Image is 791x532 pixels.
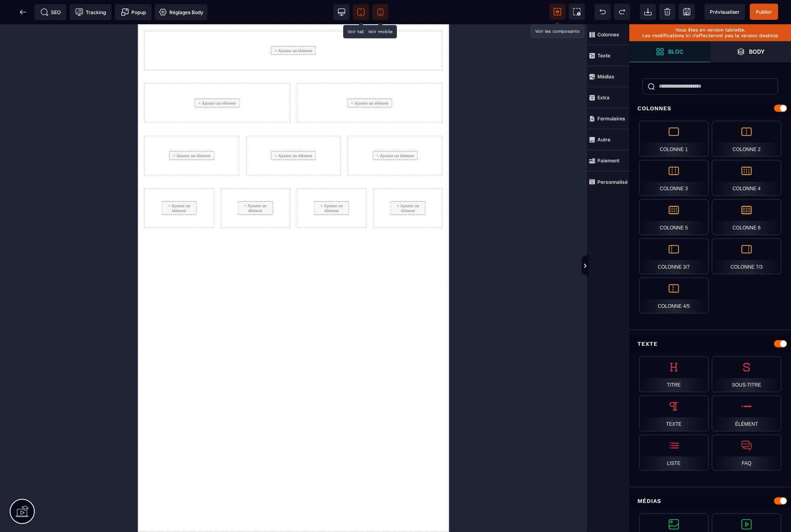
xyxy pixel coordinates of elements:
[597,137,610,143] strong: Autre
[639,199,709,235] div: Colonne 5
[587,171,629,192] span: Personnalisé
[639,160,709,196] div: Colonne 3
[597,95,610,101] strong: Extra
[333,4,350,20] span: Voir bureau
[595,4,611,20] span: Défaire
[712,160,781,196] div: Colonne 4
[639,435,709,471] div: Liste
[372,4,388,20] span: Voir mobile
[750,4,778,20] span: Enregistrer le contenu
[639,278,709,313] div: Colonne 4/5
[668,48,683,55] strong: Bloc
[639,121,709,157] div: Colonne 1
[587,66,629,87] span: Médias
[587,129,629,150] span: Autre
[115,4,152,20] span: Créer une alerte modale
[587,87,629,108] span: Extra
[587,150,629,171] span: Paiement
[614,4,630,20] span: Rétablir
[159,8,203,16] span: Réglages Body
[155,4,207,20] span: Favicon
[710,9,740,15] span: Prévisualiser
[659,4,675,20] span: Nettoyage
[639,395,709,431] div: Texte
[633,33,787,38] p: Les modifications ici n’affecteront pas la version desktop
[597,116,625,122] strong: Formulaires
[640,4,656,20] span: Importer
[70,4,112,20] span: Code de suivi
[705,4,745,20] span: Aperçu
[633,27,787,33] p: Vous êtes en version tablette.
[679,4,695,20] span: Enregistrer
[712,435,781,471] div: FAQ
[34,4,66,20] span: Métadata SEO
[597,32,619,38] strong: Colonnes
[710,41,791,62] span: Ouvrir les calques
[75,8,106,16] span: Tracking
[121,8,146,16] span: Popup
[597,74,614,80] strong: Médias
[587,108,629,129] span: Formulaires
[629,336,791,351] div: Texte
[597,179,628,185] strong: Personnalisé
[629,254,637,278] span: Afficher les vues
[597,158,619,164] strong: Paiement
[712,395,781,431] div: Élément
[40,8,61,16] span: SEO
[749,48,765,55] strong: Body
[712,121,781,157] div: Colonne 2
[629,101,791,116] div: Colonnes
[756,9,772,15] span: Publier
[15,4,31,20] span: Retour
[587,45,629,66] span: Texte
[629,494,791,509] div: Médias
[712,238,781,274] div: Colonne 7/3
[639,238,709,274] div: Colonne 3/7
[639,356,709,392] div: Titre
[712,199,781,235] div: Colonne 6
[587,24,629,45] span: Colonnes
[549,4,565,20] span: Voir les composants
[353,4,369,20] span: Voir tablette
[569,4,585,20] span: Capture d'écran
[712,356,781,392] div: Sous-titre
[629,41,710,62] span: Ouvrir les blocs
[597,53,610,59] strong: Texte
